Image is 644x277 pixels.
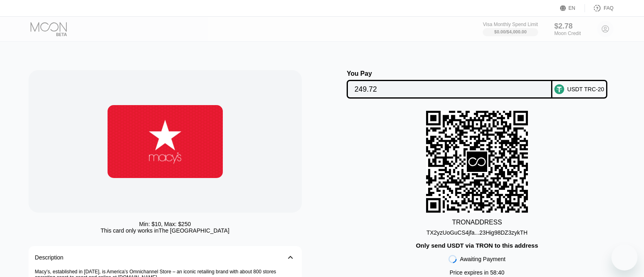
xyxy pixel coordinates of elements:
div: TRON ADDRESS [452,219,502,226]
div: Description [35,254,64,261]
div: Visa Monthly Spend Limit [483,22,538,27]
div: $0.00 / $4,000.00 [494,29,527,34]
div: Only send USDT via TRON to this address [416,242,538,249]
div: 󰅀 [286,253,295,262]
div: Visa Monthly Spend Limit$0.00/$4,000.00 [483,22,538,36]
div: You PayUSDT TRC-20 [330,70,624,99]
div: FAQ [604,5,613,11]
div: Price expires in [450,269,505,276]
div: USDT TRC-20 [567,86,604,92]
div: Awaiting Payment [460,256,506,262]
span: 58 : 40 [490,269,504,276]
div: FAQ [585,4,613,12]
div: EN [569,5,576,11]
iframe: Кнопка запуска окна обмена сообщениями [611,244,637,270]
div: You Pay [347,70,552,77]
div: This card only works in The [GEOGRAPHIC_DATA] [101,227,229,234]
div: Min: $ 10 , Max: $ 250 [139,221,191,227]
div: TX2yzUoGuCS4jfa...23Hig98DZ3zykTH [426,229,528,236]
div: EN [560,4,585,12]
div: TX2yzUoGuCS4jfa...23Hig98DZ3zykTH [426,226,528,236]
